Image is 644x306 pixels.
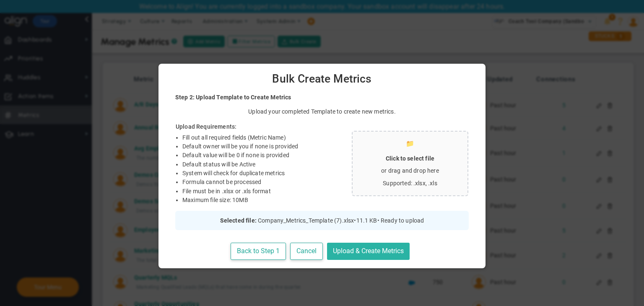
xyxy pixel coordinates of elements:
span: Company_Metrics_Template (7).xlsx [258,217,354,224]
p: Click to select file [359,154,461,163]
li: Default owner will be you if none is provided [182,143,339,150]
h4: Step 2: Upload Template to Create Metrics [175,93,469,101]
p: Supported: .xlsx, .xls [359,179,461,187]
button: Upload & Create Metrics [327,243,410,260]
li: Formula cannot be processed [182,178,339,186]
h4: Upload Requirements: [176,123,339,130]
strong: Selected file: [220,217,257,224]
p: Upload your completed Template to create new metrics. [175,108,469,116]
p: or drag and drop here [359,166,461,175]
li: Fill out all required fields (Metric Name) [182,134,339,141]
div: 📁 [359,139,461,149]
li: Default value will be 0 if none is provided [182,151,339,159]
span: 11.1 KB [356,217,377,224]
span: Bulk Create Metrics [165,72,479,86]
li: Default status will be Active [182,161,339,168]
button: Back to Step 1 [231,243,286,260]
li: File must be in .xlsx or .xls format [182,187,339,195]
p: • • Ready to upload [181,216,463,225]
button: Cancel [290,243,323,260]
li: System will check for duplicate metrics [182,169,339,177]
li: Maximum file size: 10MB [182,196,339,204]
